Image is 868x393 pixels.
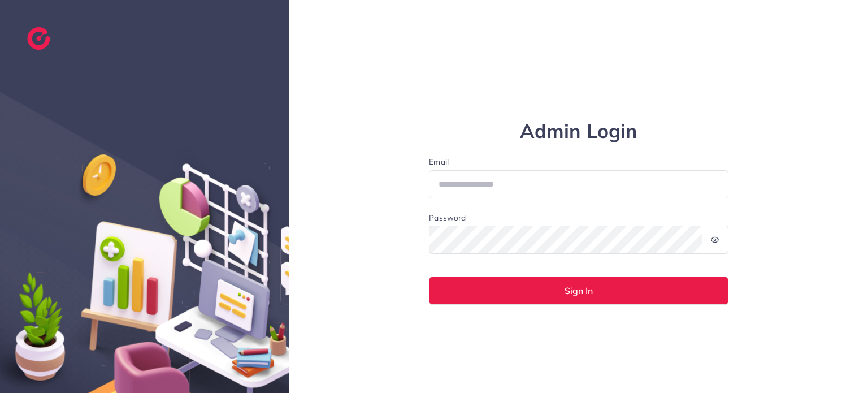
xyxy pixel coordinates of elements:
[429,277,728,305] button: Sign In
[429,120,728,143] h1: Admin Login
[27,27,50,50] img: logo
[429,156,728,167] label: Email
[429,212,466,223] label: Password
[565,286,593,295] span: Sign In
